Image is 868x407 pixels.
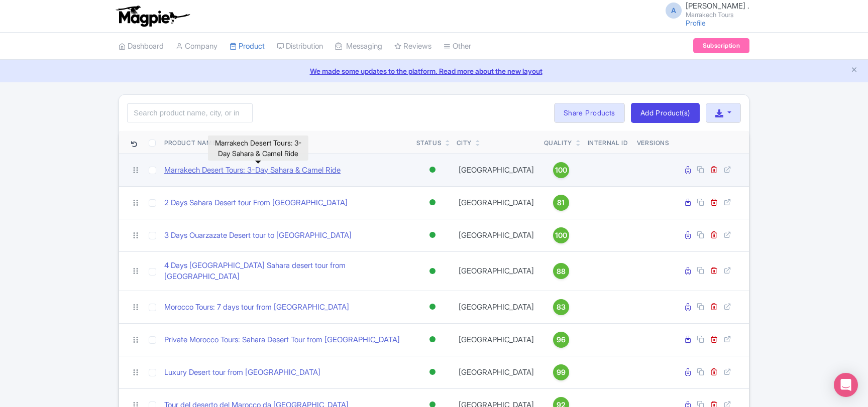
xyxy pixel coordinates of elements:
a: 100 [544,227,578,243]
a: Add Product(s) [631,103,700,123]
a: Product [230,33,265,60]
a: 83 [544,299,578,315]
small: Marrakech Tours [686,12,749,18]
div: Active [427,332,438,347]
a: 2 Days Sahara Desert tour From [GEOGRAPHIC_DATA] [164,197,348,209]
span: 83 [557,302,566,313]
img: logo-ab69f6fb50320c5b225c76a69d11143b.png [114,5,191,27]
span: 100 [555,165,567,176]
a: Morocco Tours: 7 days tour from [GEOGRAPHIC_DATA] [164,302,349,313]
a: Marrakech Desert Tours: 3-Day Sahara & Camel Ride [164,165,341,176]
div: Status [416,139,442,148]
span: 99 [557,367,566,378]
td: [GEOGRAPHIC_DATA] [453,219,540,251]
a: Reviews [394,33,431,60]
a: Messaging [335,33,382,60]
div: City [457,139,472,148]
a: 88 [544,263,578,279]
a: 96 [544,332,578,348]
div: Quality [544,139,572,148]
td: [GEOGRAPHIC_DATA] [453,356,540,388]
td: [GEOGRAPHIC_DATA] [453,323,540,356]
div: Active [427,264,438,279]
a: Company [176,33,218,60]
div: Product Name [164,139,216,148]
div: Active [427,228,438,242]
a: 3 Days Ouarzazate Desert tour to [GEOGRAPHIC_DATA] [164,230,352,241]
div: Open Intercom Messenger [834,373,858,397]
a: Subscription [693,38,749,53]
div: Active [427,195,438,210]
div: Active [427,163,438,177]
a: Other [444,33,471,60]
a: We made some updates to the platform. Read more about the new layout [6,66,862,76]
a: 99 [544,364,578,380]
a: Private Morocco Tours: Sahara Desert Tour from [GEOGRAPHIC_DATA] [164,334,400,346]
a: Dashboard [119,33,164,60]
a: A [PERSON_NAME] . Marrakech Tours [660,2,749,18]
a: Luxury Desert tour from [GEOGRAPHIC_DATA] [164,367,320,378]
td: [GEOGRAPHIC_DATA] [453,186,540,219]
span: 88 [557,266,566,277]
span: 100 [555,230,567,241]
a: Share Products [554,103,625,123]
span: [PERSON_NAME] . [686,1,749,11]
a: 100 [544,162,578,178]
button: Close announcement [850,65,858,76]
div: Active [427,300,438,314]
div: Marrakech Desert Tours: 3-Day Sahara & Camel Ride [208,135,308,161]
a: 81 [544,195,578,211]
th: Versions [633,131,674,154]
div: Active [427,365,438,379]
span: 81 [557,197,565,208]
a: Distribution [277,33,323,60]
a: 4 Days [GEOGRAPHIC_DATA] Sahara desert tour from [GEOGRAPHIC_DATA] [164,260,408,283]
td: [GEOGRAPHIC_DATA] [453,154,540,186]
span: 96 [557,334,566,345]
td: [GEOGRAPHIC_DATA] [453,251,540,291]
th: Internal ID [582,131,633,154]
td: [GEOGRAPHIC_DATA] [453,291,540,323]
a: Profile [686,19,706,27]
span: A [666,3,682,19]
input: Search product name, city, or interal id [127,103,253,122]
